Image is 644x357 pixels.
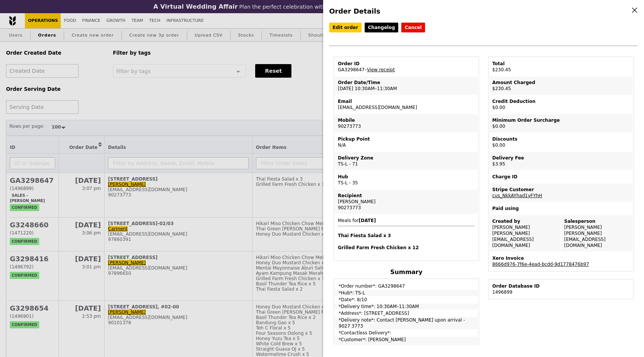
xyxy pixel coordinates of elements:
a: Edit order [329,23,362,32]
td: [DATE] 10:30AM–11:30AM [335,77,478,95]
div: Delivery Zone [338,155,475,161]
div: Xero Invoice [492,255,629,261]
div: Order Date/Time [338,80,475,86]
div: Pickup Point [338,136,475,142]
td: $3.95 [489,152,632,170]
a: View receipt [367,67,395,72]
td: $0.00 [489,133,632,151]
a: cus_NkkAYhad1yFYhH [492,193,542,198]
td: [PERSON_NAME] [PERSON_NAME][EMAIL_ADDRESS][DOMAIN_NAME] [489,215,561,251]
div: Stripe Customer [492,187,629,193]
td: *Hub*: TS-L [335,290,478,296]
td: $0.00 [489,114,632,132]
td: [PERSON_NAME] [PERSON_NAME][EMAIL_ADDRESS][DOMAIN_NAME] [561,215,633,251]
div: Recipient [338,193,475,199]
div: Created by [492,218,558,224]
div: Mobile [338,117,475,123]
td: *Date*: 8/10 [335,297,478,303]
td: $0.00 [489,95,632,113]
div: Charge ID [492,174,629,180]
div: Amount Charged [492,80,629,86]
td: [EMAIL_ADDRESS][DOMAIN_NAME] [335,95,478,113]
td: $230.45 [489,58,632,76]
div: Salesperson [564,218,630,224]
td: *Contactless Delivery*: [335,330,478,336]
b: [DATE] [359,218,376,223]
td: *Delivery note*: Contact [PERSON_NAME] upon arrival - 9027 3773 [335,317,478,329]
td: GA3298647 [335,58,478,76]
td: *Order number*: GA3298647 [335,280,478,289]
div: Paid using [492,205,629,211]
div: Email [338,98,475,104]
td: $230.45 [489,77,632,95]
span: Order Details [329,7,380,15]
td: *Customer*: [PERSON_NAME] [335,337,478,346]
div: Minimum Order Surcharge [492,117,629,123]
span: – [365,67,367,72]
h4: Thai Fiesta Salad x 3 [338,233,475,239]
td: N/A [335,133,478,151]
div: Order Database ID [492,283,629,289]
td: TS-L - 71 [335,152,478,170]
h4: Grilled Farm Fresh Chicken x 12 [338,245,475,251]
td: 1496899 [489,280,632,298]
div: Order ID [338,61,475,67]
div: Credit Deduction [492,98,629,104]
a: Changelog [365,23,399,32]
td: 90273773 [335,114,478,132]
div: 90273773 [338,205,475,211]
h4: Summary [334,268,479,276]
div: Total [492,61,629,67]
button: Cancel [401,23,425,32]
div: Discounts [492,136,629,142]
td: *Delivery time*: 10:30AM–11:30AM [335,303,478,310]
span: Meals for [338,218,475,251]
a: 8666d976-7f6e-4ead-bcdd-9d1778476b97 [492,262,589,267]
div: Hub [338,174,475,180]
td: *Address*: [STREET_ADDRESS] [335,310,478,316]
td: TS-L - 35 [335,171,478,189]
div: [PERSON_NAME] [338,199,475,205]
div: Delivery Fee [492,155,629,161]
